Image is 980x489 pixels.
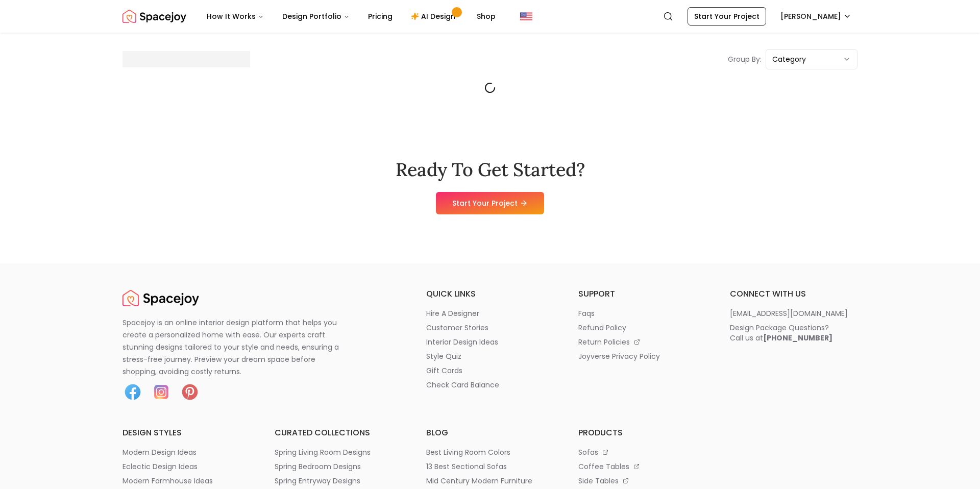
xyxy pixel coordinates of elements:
[122,316,351,378] p: Spacejoy is an online interior design platform that helps you create a personalized home with eas...
[122,382,143,402] img: Facebook icon
[275,461,402,472] a: spring bedroom designs
[730,308,857,319] a: [EMAIL_ADDRESS][DOMAIN_NAME]
[578,447,598,457] p: sofas
[578,461,629,472] p: coffee tables
[403,6,467,27] a: AI Design
[730,323,832,343] div: Design Package Questions? Call us at
[578,461,706,472] a: coffee tables
[763,333,832,343] b: [PHONE_NUMBER]
[730,288,857,300] h6: connect with us
[275,447,402,457] a: spring living room designs
[578,337,706,347] a: return policies
[426,323,488,333] p: customer stories
[122,476,250,486] a: modern farmhouse ideas
[578,337,630,347] p: return policies
[426,365,462,376] p: gift cards
[578,308,595,319] p: faqs
[122,476,213,486] p: modern farmhouse ideas
[122,6,186,27] a: Spacejoy
[426,288,554,300] h6: quick links
[426,447,554,457] a: best living room colors
[426,427,554,439] h6: blog
[122,427,250,439] h6: design styles
[426,476,532,486] p: mid century modern furniture
[426,351,461,361] p: style quiz
[426,337,498,347] p: interior design ideas
[578,308,706,319] a: faqs
[578,288,706,300] h6: support
[578,351,660,361] p: joyverse privacy policy
[578,351,706,361] a: joyverse privacy policy
[199,6,272,27] button: How It Works
[774,7,857,26] button: [PERSON_NAME]
[426,476,554,486] a: mid century modern furniture
[122,6,186,27] img: Spacejoy Logo
[469,6,504,27] a: Shop
[151,382,171,402] img: Instagram icon
[520,10,532,22] img: United States
[578,427,706,439] h6: products
[426,337,554,347] a: interior design ideas
[122,461,198,472] p: eclectic design ideas
[578,323,706,333] a: refund policy
[730,308,848,319] p: [EMAIL_ADDRESS][DOMAIN_NAME]
[426,380,499,390] p: check card balance
[396,159,585,180] h2: Ready To Get Started?
[436,192,544,214] a: Start Your Project
[275,476,360,486] p: spring entryway designs
[688,7,766,26] a: Start Your Project
[426,308,479,319] p: hire a designer
[180,382,200,402] img: Pinterest icon
[426,308,554,319] a: hire a designer
[578,323,626,333] p: refund policy
[426,351,554,361] a: style quiz
[426,380,554,390] a: check card balance
[122,447,250,457] a: modern design ideas
[275,476,402,486] a: spring entryway designs
[426,365,554,376] a: gift cards
[728,54,762,64] p: Group By:
[426,461,554,472] a: 13 best sectional sofas
[274,6,358,27] button: Design Portfolio
[578,447,706,457] a: sofas
[426,461,507,472] p: 13 best sectional sofas
[578,476,619,486] p: side tables
[578,476,706,486] a: side tables
[426,323,554,333] a: customer stories
[275,447,371,457] p: spring living room designs
[275,461,361,472] p: spring bedroom designs
[426,447,510,457] p: best living room colors
[275,427,402,439] h6: curated collections
[122,288,199,308] img: Spacejoy Logo
[122,288,199,308] a: Spacejoy
[360,6,401,27] a: Pricing
[199,6,504,27] nav: Main
[122,447,197,457] p: modern design ideas
[122,461,250,472] a: eclectic design ideas
[730,323,857,343] a: Design Package Questions?Call us at[PHONE_NUMBER]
